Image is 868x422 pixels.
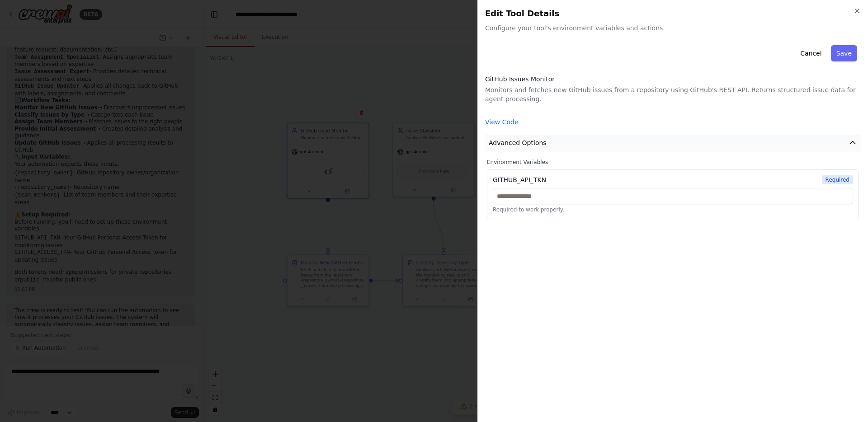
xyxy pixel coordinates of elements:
p: Monitors and fetches new GitHub issues from a repository using GitHub's REST API. Returns structu... [485,85,861,103]
button: Advanced Options [485,135,861,151]
span: Advanced Options [489,138,547,147]
div: GITHUB_API_TKN [493,175,546,184]
button: Save [831,45,857,61]
h3: GitHub Issues Monitor [485,75,861,84]
button: View Code [485,117,519,127]
h2: Edit Tool Details [485,7,861,20]
button: Cancel [795,45,827,61]
p: Required to work properly. [493,206,853,213]
label: Environment Variables [487,159,859,166]
span: Configure your tool's environment variables and actions. [485,23,861,33]
span: Required [822,175,853,184]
